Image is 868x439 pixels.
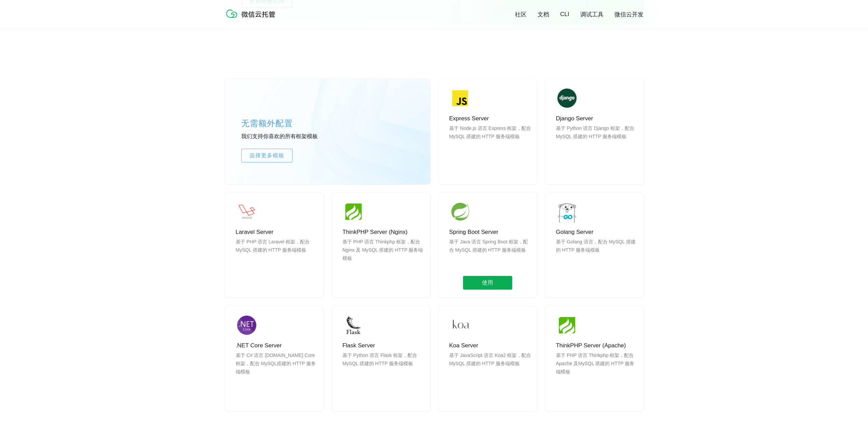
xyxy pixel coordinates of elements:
p: Spring Boot Server [449,228,531,236]
p: 我们支持你喜欢的所有框架模板 [241,133,344,141]
a: 社区 [515,11,527,18]
p: ThinkPHP Server (Nginx) [342,228,425,236]
p: 无需额外配置 [241,117,344,130]
p: 基于 JavaScript 语言 Koa2 框架，配合 MySQL 搭建的 HTTP 服务端模板 [449,351,531,384]
p: Express Server [449,115,531,123]
img: 微信云托管 [225,7,280,21]
p: 基于 PHP 语言 Laravel 框架，配合 MySQL 搭建的 HTTP 服务端模板 [236,238,318,270]
a: CLI [560,11,569,18]
p: 基于 PHP 语言 Thinkphp 框架，配合 Nginx 及 MySQL 搭建的 HTTP 服务端模板 [342,238,425,270]
p: 基于 Python 语言 Django 框架，配合 MySQL 搭建的 HTTP 服务端模板 [556,124,638,157]
a: 微信云开发 [614,11,644,18]
p: 基于 PHP 语言 Thinkphp 框架，配合 Apache 及MySQL 搭建的 HTTP 服务端模板 [556,351,638,384]
a: 调试工具 [580,11,604,18]
p: Koa Server [449,342,531,350]
p: Golang Server [556,228,638,236]
span: 使用 [463,276,512,290]
p: Laravel Server [236,228,318,236]
span: 选择更多模板 [242,151,292,160]
p: Flask Server [342,342,425,350]
p: ThinkPHP Server (Apache) [556,342,638,350]
a: 微信云托管 [225,16,280,22]
p: 基于 C# 语言 [DOMAIN_NAME] Core 框架，配合 MySQL搭建的 HTTP 服务端模板 [236,351,318,384]
p: Django Server [556,115,638,123]
p: 基于 Node.js 语言 Express 框架，配合 MySQL 搭建的 HTTP 服务端模板 [449,124,531,157]
p: 基于 Golang 语言，配合 MySQL 搭建的 HTTP 服务端模板 [556,238,638,270]
a: 文档 [537,11,549,18]
p: .NET Core Server [236,342,318,350]
p: 基于 Python 语言 Flask 框架，配合 MySQL 搭建的 HTTP 服务端模板 [342,351,425,384]
p: 基于 Java 语言 Spring Boot 框架，配合 MySQL 搭建的 HTTP 服务端模板 [449,238,531,270]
